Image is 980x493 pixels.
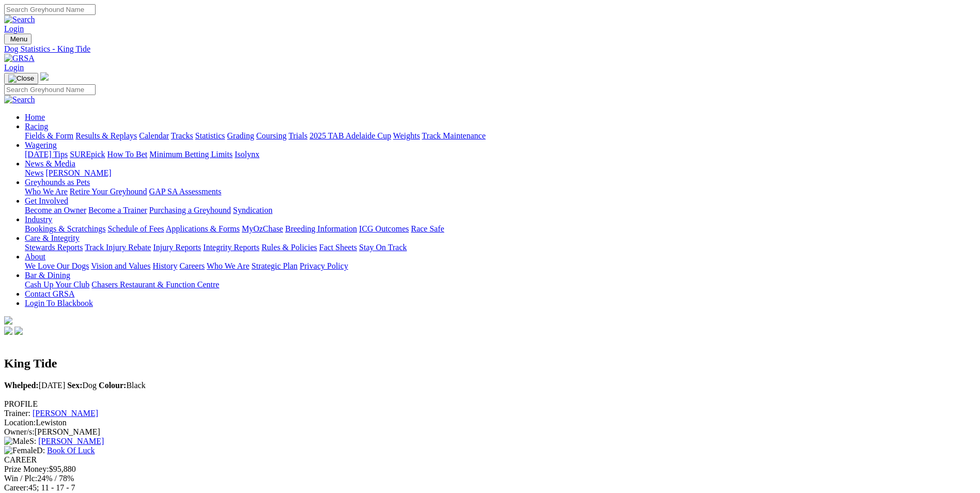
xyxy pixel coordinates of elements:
[393,131,420,140] a: Weights
[25,196,68,205] a: Get Involved
[8,74,34,83] img: Close
[4,465,976,474] div: $95,880
[4,24,24,33] a: Login
[25,289,74,298] a: Contact GRSA
[359,224,409,233] a: ICG Outcomes
[4,409,30,418] span: Trainer:
[99,381,146,390] span: Black
[261,243,317,252] a: Rules & Policies
[25,224,976,234] div: Industry
[242,224,283,233] a: MyOzChase
[4,316,12,325] img: logo-grsa-white.png
[25,150,68,159] a: [DATE] Tips
[422,131,486,140] a: Track Maintenance
[4,427,976,437] div: [PERSON_NAME]
[25,215,52,224] a: Industry
[227,131,254,140] a: Grading
[309,131,391,140] a: 2025 TAB Adelaide Cup
[47,446,95,455] a: Book Of Luck
[25,261,976,271] div: About
[4,4,96,15] input: Search
[4,455,976,465] div: CAREER
[4,357,976,371] h2: King Tide
[25,299,93,307] a: Login To Blackbook
[179,261,205,270] a: Careers
[25,206,86,214] a: Become an Owner
[4,15,35,24] img: Search
[25,243,976,252] div: Care & Integrity
[4,483,976,492] div: 45; 11 - 17 - 7
[38,437,104,445] a: [PERSON_NAME]
[67,381,97,390] span: Dog
[235,150,259,159] a: Isolynx
[4,44,976,54] a: Dog Statistics - King Tide
[25,187,976,196] div: Greyhounds as Pets
[25,252,45,261] a: About
[300,261,348,270] a: Privacy Policy
[4,446,37,455] img: Female
[149,187,222,196] a: GAP SA Assessments
[70,187,147,196] a: Retire Your Greyhound
[67,381,82,390] b: Sex:
[25,168,43,177] a: News
[4,437,36,445] span: S:
[4,474,37,483] span: Win / Plc:
[256,131,287,140] a: Coursing
[25,150,976,159] div: Wagering
[4,437,29,446] img: Male
[25,271,70,280] a: Bar & Dining
[203,243,259,252] a: Integrity Reports
[4,427,35,436] span: Owner/s:
[4,483,28,492] span: Career:
[25,224,105,233] a: Bookings & Scratchings
[14,327,23,335] img: twitter.svg
[85,243,151,252] a: Track Injury Rebate
[107,150,148,159] a: How To Bet
[139,131,169,140] a: Calendar
[10,35,27,43] span: Menu
[4,381,65,390] span: [DATE]
[91,261,150,270] a: Vision and Values
[25,131,976,141] div: Racing
[107,224,164,233] a: Schedule of Fees
[25,280,976,289] div: Bar & Dining
[4,54,35,63] img: GRSA
[152,261,177,270] a: History
[4,474,976,483] div: 24% / 78%
[4,73,38,84] button: Toggle navigation
[149,150,232,159] a: Minimum Betting Limits
[319,243,357,252] a: Fact Sheets
[285,224,357,233] a: Breeding Information
[233,206,272,214] a: Syndication
[195,131,225,140] a: Statistics
[359,243,407,252] a: Stay On Track
[4,327,12,335] img: facebook.svg
[153,243,201,252] a: Injury Reports
[45,168,111,177] a: [PERSON_NAME]
[40,72,49,81] img: logo-grsa-white.png
[4,465,49,473] span: Prize Money:
[25,243,83,252] a: Stewards Reports
[25,113,45,121] a: Home
[25,261,89,270] a: We Love Our Dogs
[25,206,976,215] div: Get Involved
[207,261,250,270] a: Who We Are
[91,280,219,289] a: Chasers Restaurant & Function Centre
[288,131,307,140] a: Trials
[70,150,105,159] a: SUREpick
[4,399,976,409] div: PROFILE
[88,206,147,214] a: Become a Trainer
[75,131,137,140] a: Results & Replays
[4,63,24,72] a: Login
[25,187,68,196] a: Who We Are
[171,131,193,140] a: Tracks
[25,141,57,149] a: Wagering
[99,381,126,390] b: Colour:
[4,418,976,427] div: Lewiston
[4,418,36,427] span: Location:
[25,122,48,131] a: Racing
[4,34,32,44] button: Toggle navigation
[25,280,89,289] a: Cash Up Your Club
[4,446,45,455] span: D:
